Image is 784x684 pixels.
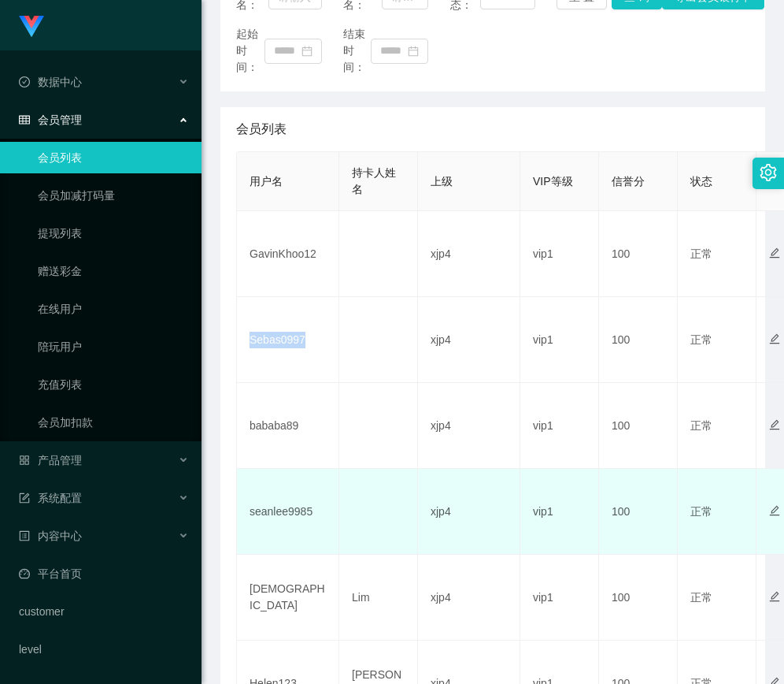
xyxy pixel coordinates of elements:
span: VIP等级 [533,175,573,188]
i: 图标: profile [19,530,30,541]
td: xjp4 [418,383,520,469]
td: 100 [599,469,678,555]
td: vip1 [520,211,599,297]
a: 图标: dashboard平台首页 [19,558,189,589]
i: 图标: edit [769,419,780,430]
i: 图标: edit [769,505,780,516]
a: level [19,634,189,665]
td: seanlee9985 [237,469,339,555]
span: 起始时间： [236,26,264,76]
a: 陪玩用户 [38,331,189,362]
a: 会员加减打码量 [38,180,189,211]
span: 状态 [690,175,712,188]
td: Lim [339,555,418,641]
span: 正常 [690,505,712,518]
span: 会员管理 [19,113,82,126]
i: 图标: edit [769,247,780,258]
td: 100 [599,297,678,383]
i: 图标: setting [760,164,777,181]
td: GavinKhoo12 [237,211,339,297]
i: 图标: edit [769,591,780,602]
span: 正常 [690,591,712,604]
span: 上级 [431,175,453,188]
span: 会员列表 [236,120,287,139]
span: 用户名 [250,175,283,188]
i: 图标: appstore-o [19,455,30,466]
td: vip1 [520,383,599,469]
i: 图标: calendar [408,46,419,57]
a: 赠送彩金 [38,255,189,287]
a: 在线用户 [38,293,189,325]
td: xjp4 [418,555,520,641]
i: 图标: form [19,493,30,504]
a: 充值列表 [38,369,189,400]
span: 正常 [690,333,712,346]
a: 提现列表 [38,217,189,249]
td: xjp4 [418,469,520,555]
td: 100 [599,211,678,297]
span: 信誉分 [612,175,645,188]
span: 正常 [690,419,712,432]
td: [DEMOGRAPHIC_DATA] [237,555,339,641]
span: 数据中心 [19,76,82,88]
span: 系统配置 [19,492,82,504]
img: logo.9652507e.png [19,16,44,38]
span: 产品管理 [19,454,82,467]
a: customer [19,596,189,627]
span: 结束时间： [343,26,372,76]
td: 100 [599,383,678,469]
a: 会员加扣款 [38,407,189,438]
td: xjp4 [418,211,520,297]
td: vip1 [520,469,599,555]
i: 图标: check-circle-o [19,76,30,87]
td: vip1 [520,297,599,383]
a: 会员列表 [38,142,189,173]
i: 图标: table [19,114,30,125]
td: 100 [599,555,678,641]
span: 正常 [690,247,712,260]
td: bababa89 [237,383,339,469]
td: vip1 [520,555,599,641]
i: 图标: calendar [301,46,312,57]
td: xjp4 [418,297,520,383]
span: 内容中心 [19,530,82,542]
span: 持卡人姓名 [352,166,396,195]
td: Sebas0997 [237,297,339,383]
i: 图标: edit [769,333,780,344]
